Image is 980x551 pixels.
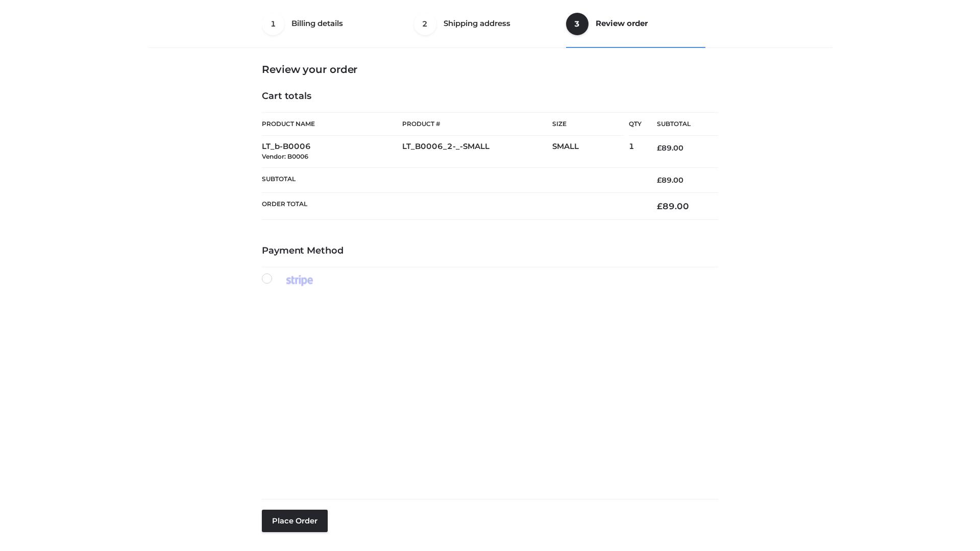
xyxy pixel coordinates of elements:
[657,201,663,211] span: £
[262,193,642,220] th: Order Total
[552,136,629,168] td: SMALL
[629,136,642,168] td: 1
[262,91,718,102] h4: Cart totals
[552,113,624,136] th: Size
[657,176,661,185] span: £
[657,176,683,185] bdi: 89.00
[262,245,718,257] h4: Payment Method
[402,136,552,168] td: LT_B0006_2-_-SMALL
[262,136,402,168] td: LT_b-B0006
[629,112,642,136] th: Qty
[262,167,642,192] th: Subtotal
[262,153,308,160] small: Vendor: B0006
[642,113,718,136] th: Subtotal
[262,112,402,136] th: Product Name
[657,143,683,153] bdi: 89.00
[260,297,716,482] iframe: Secure payment input frame
[657,143,661,153] span: £
[657,201,689,211] bdi: 89.00
[262,510,328,532] button: Place order
[262,63,718,76] h3: Review your order
[402,112,552,136] th: Product #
